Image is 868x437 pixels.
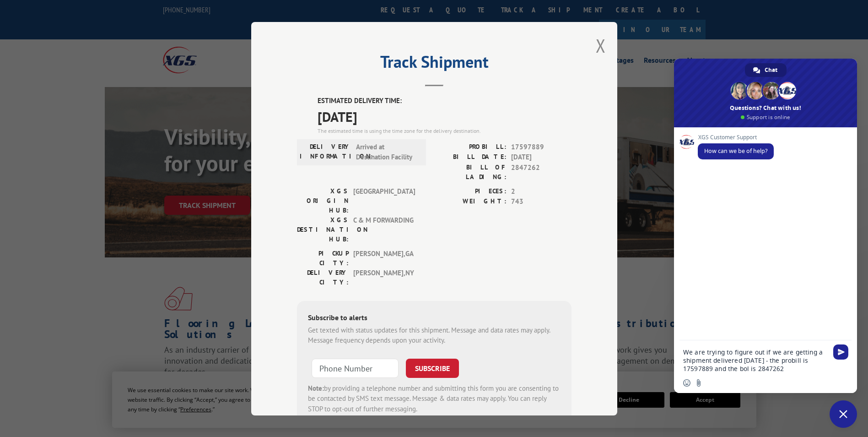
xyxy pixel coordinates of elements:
[434,152,507,163] label: BILL DATE:
[308,311,561,325] div: Subscribe to alerts
[704,147,767,155] span: How can we be of help?
[312,358,399,377] input: Phone Number
[765,63,777,77] span: Chat
[318,96,571,106] label: ESTIMATED DELIVERY TIME:
[297,248,349,268] label: PICKUP CITY:
[745,63,787,77] div: Chat
[683,348,828,373] textarea: Compose your message...
[353,186,415,215] span: [GEOGRAPHIC_DATA]
[308,325,561,345] div: Get texted with status updates for this shipment. Message and data rates may apply. Message frequ...
[353,248,415,268] span: [PERSON_NAME] , GA
[511,186,571,197] span: 2
[511,197,571,207] span: 743
[297,55,571,73] h2: Track Shipment
[308,383,324,392] strong: Note:
[356,142,418,162] span: Arrived at Destination Facility
[406,358,459,377] button: SUBSCRIBE
[308,383,561,414] div: by providing a telephone number and submitting this form you are consenting to be contacted by SM...
[434,186,507,197] label: PIECES:
[297,215,349,244] label: XGS DESTINATION HUB:
[695,379,702,387] span: Send a file
[511,142,571,152] span: 17597889
[300,142,351,162] label: DELIVERY INFORMATION:
[511,152,571,163] span: [DATE]
[297,268,349,287] label: DELIVERY CITY:
[511,162,571,181] span: 2847262
[297,186,349,215] label: XGS ORIGIN HUB:
[596,33,606,58] button: Close modal
[318,126,571,135] div: The estimated time is using the time zone for the delivery destination.
[434,142,507,152] label: PROBILL:
[353,268,415,287] span: [PERSON_NAME] , NY
[833,344,848,360] span: Send
[830,400,857,428] div: Close chat
[318,106,571,126] span: [DATE]
[353,215,415,244] span: C & M FORWARDING
[434,162,507,181] label: BILL OF LADING:
[698,134,774,141] span: XGS Customer Support
[683,379,690,387] span: Insert an emoji
[434,197,507,207] label: WEIGHT:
